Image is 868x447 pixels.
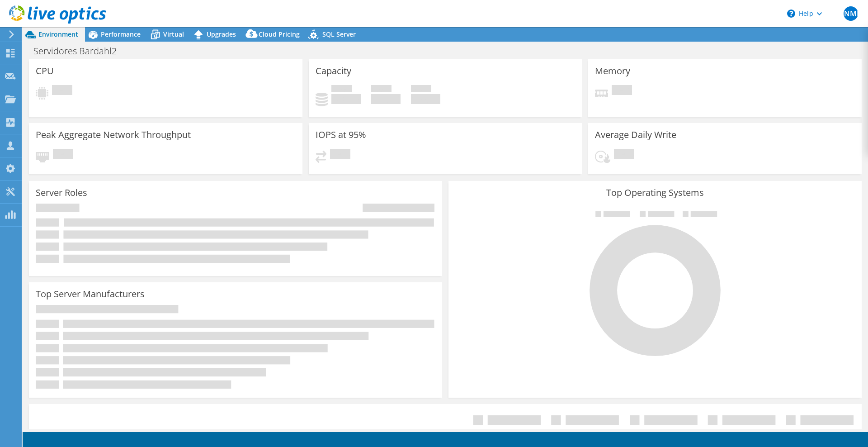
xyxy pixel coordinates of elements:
h3: Top Operating Systems [455,188,855,198]
span: Performance [101,30,141,38]
h4: 0 GiB [331,94,361,104]
span: Total [411,85,431,94]
h3: Memory [595,66,630,76]
span: Free [371,85,392,94]
span: Virtual [163,30,184,38]
span: Pending [52,85,72,97]
span: Pending [330,149,350,161]
h3: Peak Aggregate Network Throughput [36,130,191,140]
h3: CPU [36,66,54,76]
span: Pending [612,85,632,97]
h4: 0 GiB [411,94,440,104]
h4: 0 GiB [371,94,401,104]
h3: Average Daily Write [595,130,676,140]
h1: Servidores Bardahl2 [29,46,131,56]
h3: Server Roles [36,188,87,198]
svg: \n [787,10,795,18]
h3: IOPS at 95% [316,130,366,140]
span: Used [331,85,352,94]
span: Pending [53,149,73,161]
h3: Capacity [316,66,351,76]
span: Environment [38,30,78,38]
h3: Top Server Manufacturers [36,289,145,299]
span: Pending [614,149,634,161]
span: ENMR [844,6,858,21]
span: Cloud Pricing [259,30,300,38]
span: SQL Server [322,30,356,38]
span: Upgrades [207,30,236,38]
